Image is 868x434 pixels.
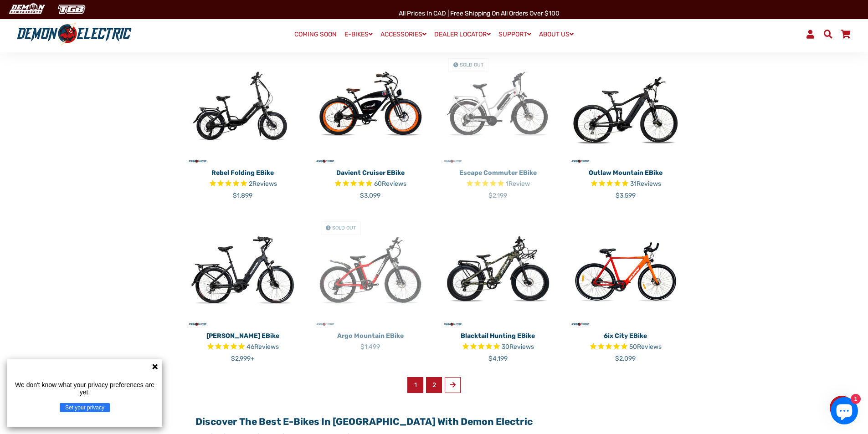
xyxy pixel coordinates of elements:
[441,342,555,352] span: Rated 4.7 out of 5 stars 30 reviews
[637,180,661,188] span: Reviews
[407,377,423,393] span: 1
[630,180,661,188] span: 31 reviews
[341,28,376,41] a: E-BIKES
[460,62,483,68] span: Sold Out
[313,168,427,178] p: Davient Cruiser eBike
[60,403,110,412] button: Set your privacy
[569,179,683,189] span: Rated 4.8 out of 5 stars 31 reviews
[828,397,861,427] inbox-online-store-chat: Shopify online store chat
[637,343,662,351] span: Reviews
[186,331,300,341] p: [PERSON_NAME] eBike
[53,2,90,17] img: TGB Canada
[233,192,252,199] span: $1,899
[252,180,277,188] span: Reviews
[313,51,427,165] img: Davient Cruiser eBike - Demon Electric
[569,342,683,352] span: Rated 4.8 out of 5 stars 50 reviews
[186,214,300,328] img: Tronio Commuter eBike - Demon Electric
[247,343,279,351] span: 46 reviews
[231,355,255,363] span: $2,999+
[360,192,380,199] span: $3,099
[186,165,300,200] a: Rebel Folding eBike Rated 5.0 out of 5 stars 2 reviews $1,899
[374,180,406,188] span: 60 reviews
[569,328,683,363] a: 6ix City eBike Rated 4.8 out of 5 stars 50 reviews $2,099
[186,342,300,352] span: Rated 4.6 out of 5 stars 46 reviews
[536,28,577,41] a: ABOUT US
[313,179,427,189] span: Rated 4.8 out of 5 stars 60 reviews
[186,328,300,363] a: [PERSON_NAME] eBike Rated 4.6 out of 5 stars 46 reviews $2,999+
[313,165,427,200] a: Davient Cruiser eBike Rated 4.8 out of 5 stars 60 reviews $3,099
[569,214,683,328] img: 6ix City eBike - Demon Electric
[14,22,135,46] img: Demon Electric logo
[313,328,427,352] a: Argo Mountain eBike $1,499
[615,355,636,363] span: $2,099
[11,381,159,396] p: We don't know what your privacy preferences are yet.
[441,331,555,341] p: Blacktail Hunting eBike
[195,416,672,427] h2: Discover the Best E-Bikes in [GEOGRAPHIC_DATA] with Demon Electric
[616,192,636,199] span: $3,599
[431,28,494,41] a: DEALER LOCATOR
[426,377,442,393] a: 2
[186,168,300,178] p: Rebel Folding eBike
[502,343,534,351] span: 30 reviews
[488,192,507,199] span: $2,199
[441,51,555,165] img: Escape Commuter eBike - Demon Electric
[313,331,427,341] p: Argo Mountain eBike
[495,28,534,41] a: SUPPORT
[441,51,555,165] a: Escape Commuter eBike - Demon Electric Sold Out
[377,28,430,41] a: ACCESSORIES
[186,51,300,165] img: Rebel Folding eBike - Demon Electric
[441,328,555,363] a: Blacktail Hunting eBike Rated 4.7 out of 5 stars 30 reviews $4,199
[508,180,530,188] span: Review
[291,28,340,41] a: COMING SOON
[360,343,380,351] span: $1,499
[569,51,683,165] img: Outlaw Mountain eBike - Demon Electric
[441,179,555,189] span: Rated 5.0 out of 5 stars 1 reviews
[5,2,48,17] img: Demon Electric
[441,214,555,328] img: Blacktail Hunting eBike - Demon Electric
[249,180,277,188] span: 2 reviews
[313,214,427,328] a: Argo Mountain eBike - Demon Electric Sold Out
[488,355,508,363] span: $4,199
[441,165,555,200] a: Escape Commuter eBike Rated 5.0 out of 5 stars 1 reviews $2,199
[186,179,300,189] span: Rated 5.0 out of 5 stars 2 reviews
[313,214,427,328] img: Argo Mountain eBike - Demon Electric
[569,168,683,178] p: Outlaw Mountain eBike
[569,331,683,341] p: 6ix City eBike
[509,343,534,351] span: Reviews
[254,343,279,351] span: Reviews
[629,343,662,351] span: 50 reviews
[441,168,555,178] p: Escape Commuter eBike
[382,180,406,188] span: Reviews
[399,10,560,17] span: All Prices in CAD | Free shipping on all orders over $100
[569,165,683,200] a: Outlaw Mountain eBike Rated 4.8 out of 5 stars 31 reviews $3,599
[506,180,530,188] span: 1 reviews
[332,225,356,231] span: Sold Out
